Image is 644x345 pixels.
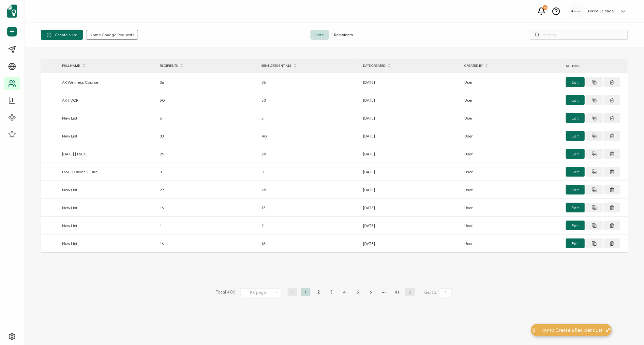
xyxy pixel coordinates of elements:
[543,5,547,10] div: 18
[566,131,585,141] button: Edit
[540,327,603,334] span: How to Create a Recipient List
[301,288,310,296] li: 1
[258,114,360,122] div: 5
[157,114,258,122] div: 5
[59,150,157,158] div: [DATE] | FSCC
[157,222,258,229] div: 1
[258,204,360,211] div: 17
[566,203,585,212] button: Edit
[360,96,461,104] div: [DATE]
[157,132,258,140] div: 33
[566,185,585,194] button: Edit
[314,288,323,296] li: 2
[392,288,402,296] li: 41
[59,96,157,104] div: AK HDCR
[258,222,360,229] div: 2
[360,150,461,158] div: [DATE]
[360,79,461,86] div: [DATE]
[157,79,258,86] div: 36
[461,132,562,140] div: User
[566,221,585,230] button: Edit
[157,186,258,194] div: 27
[258,168,360,176] div: 3
[157,204,258,211] div: 16
[366,288,376,296] li: 6
[360,114,461,122] div: [DATE]
[258,96,360,104] div: 53
[216,288,235,297] span: Total 405
[258,186,360,194] div: 28
[340,288,350,296] li: 4
[258,132,360,140] div: 40
[530,30,628,40] input: Search
[566,149,585,159] button: Edit
[588,9,614,13] h5: Force Science
[461,222,562,229] div: User
[157,150,258,158] div: 25
[329,30,358,40] span: Recipients
[59,222,157,229] div: New List
[562,62,628,70] div: ACTIONS
[360,132,461,140] div: [DATE]
[7,5,17,18] img: sertifier-logomark-colored.svg
[258,60,360,71] div: SENT CREDENTIALS
[258,150,360,158] div: 28
[461,114,562,122] div: User
[461,60,562,71] div: CREATED BY
[360,60,461,71] div: DATE CREATED
[566,95,585,105] button: Edit
[566,113,585,123] button: Edit
[59,132,157,140] div: New List
[327,288,337,296] li: 3
[59,186,157,194] div: New List
[59,240,157,247] div: New List
[90,33,134,37] span: Name Change Requests
[157,240,258,247] div: 16
[240,288,281,297] input: Select
[59,114,157,122] div: New List
[360,204,461,211] div: [DATE]
[310,30,329,40] span: Lists
[157,60,258,71] div: RECIPIENTS
[461,240,562,247] div: User
[47,33,77,37] span: Create a list
[572,10,581,12] img: d96c2383-09d7-413e-afb5-8f6c84c8c5d6.png
[41,30,83,40] button: Create a list
[566,167,585,177] button: Edit
[360,222,461,229] div: [DATE]
[424,288,453,297] span: Go to
[606,328,611,333] img: minimize-icon.svg
[360,240,461,247] div: [DATE]
[360,186,461,194] div: [DATE]
[461,79,562,86] div: User
[461,186,562,194] div: User
[353,288,363,296] li: 5
[59,79,157,86] div: AK Wellness Course
[566,77,585,87] button: Edit
[566,238,585,248] button: Edit
[461,96,562,104] div: User
[157,96,258,104] div: 50
[258,240,360,247] div: 16
[59,204,157,211] div: New List
[157,168,258,176] div: 3
[59,168,157,176] div: FSSC | Online | June
[360,168,461,176] div: [DATE]
[461,204,562,211] div: User
[461,168,562,176] div: User
[59,60,157,71] div: FULL NAME
[461,150,562,158] div: User
[86,30,138,40] button: Name Change Requests
[258,79,360,86] div: 36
